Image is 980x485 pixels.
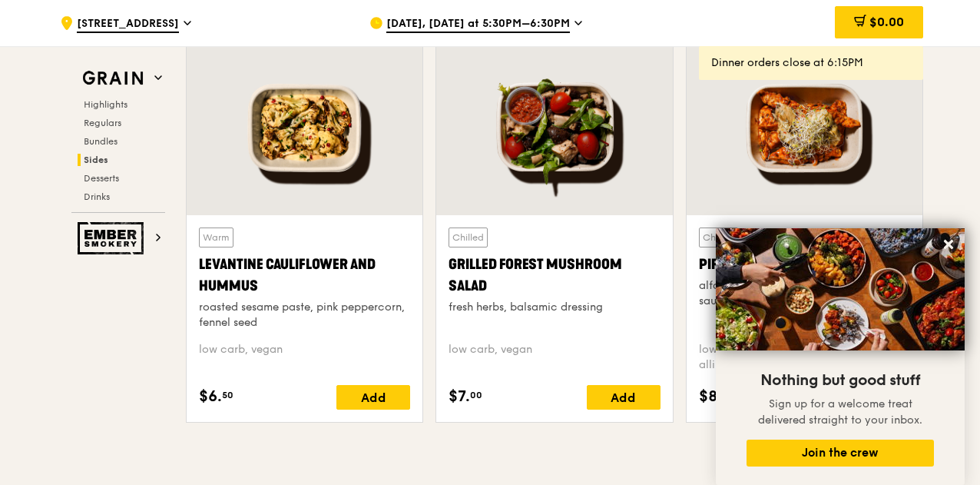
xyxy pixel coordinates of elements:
[699,254,910,275] div: Piri-piri Chicken Bites
[222,389,233,401] span: 50
[470,389,482,401] span: 00
[84,136,118,147] span: Bundles
[84,154,108,165] span: Sides
[711,55,911,71] div: Dinner orders close at 6:15PM
[199,342,410,373] div: low carb, vegan
[78,222,148,254] img: Ember Smokery web logo
[78,65,148,92] img: Grain web logo
[449,342,660,373] div: low carb, vegan
[699,342,910,373] div: low carb, high protein, spicy, contains allium
[699,385,722,408] span: $8.
[84,118,121,128] span: Regulars
[936,232,961,257] button: Close
[449,228,488,247] div: Chilled
[199,254,410,297] div: Levantine Cauliflower and Hummus
[386,16,570,33] span: [DATE], [DATE] at 5:30PM–6:30PM
[747,440,934,467] button: Join the crew
[84,99,127,110] span: Highlights
[449,300,660,315] div: fresh herbs, balsamic dressing
[699,278,910,309] div: alfalfa sprouts, housemade piri-piri sauce
[758,397,922,427] span: Sign up for a welcome treat delivered straight to your inbox.
[449,385,470,408] span: $7.
[587,385,661,410] div: Add
[84,173,119,184] span: Desserts
[199,385,222,408] span: $6.
[716,228,965,350] img: DSC07876-Edit02-Large.jpeg
[336,385,410,410] div: Add
[869,15,904,29] span: $0.00
[449,254,660,297] div: Grilled Forest Mushroom Salad
[699,228,738,247] div: Chilled
[84,191,110,202] span: Drinks
[199,300,410,331] div: roasted sesame paste, pink peppercorn, fennel seed
[199,228,233,247] div: Warm
[760,371,920,390] span: Nothing but good stuff
[77,16,179,33] span: [STREET_ADDRESS]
